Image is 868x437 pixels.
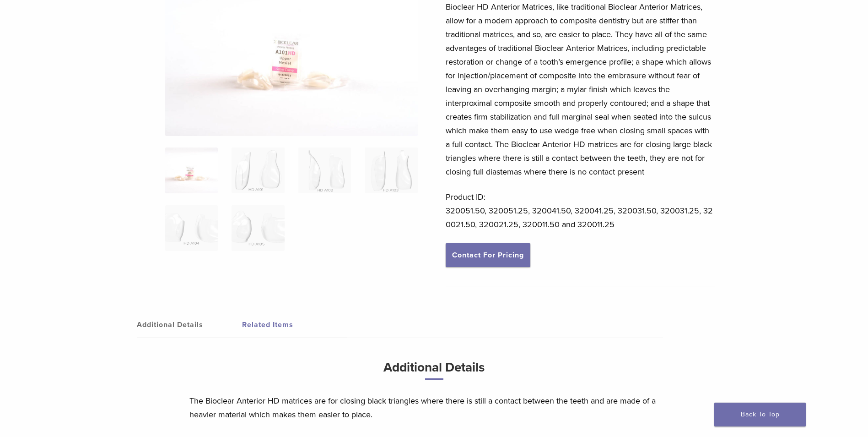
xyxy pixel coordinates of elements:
[446,243,530,267] a: Contact For Pricing
[189,356,679,387] h3: Additional Details
[165,205,218,251] img: HD Matrix A Series - Image 5
[446,190,715,231] p: Product ID: 320051.50, 320051.25, 320041.50, 320041.25, 320031.50, 320031.25, 320021.50, 320021.2...
[189,394,679,421] p: The Bioclear Anterior HD matrices are for closing black triangles where there is still a contact ...
[714,403,806,426] a: Back To Top
[242,312,347,338] a: Related Items
[232,147,284,193] img: HD Matrix A Series - Image 2
[365,147,417,193] img: HD Matrix A Series - Image 4
[232,205,284,251] img: HD Matrix A Series - Image 6
[165,147,218,193] img: Anterior-HD-A-Series-Matrices-324x324.jpg
[137,312,242,338] a: Additional Details
[298,147,351,193] img: HD Matrix A Series - Image 3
